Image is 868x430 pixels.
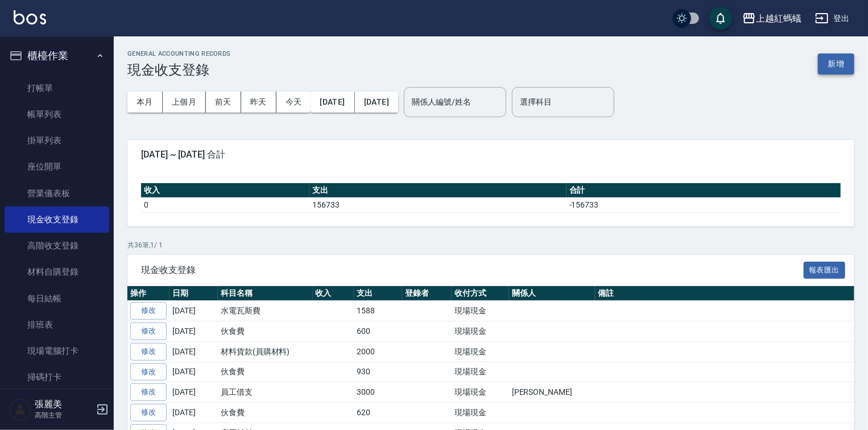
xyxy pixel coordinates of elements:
td: [DATE] [170,321,218,342]
th: 日期 [170,286,218,301]
a: 帳單列表 [5,101,109,127]
th: 收入 [141,183,309,198]
th: 收付方式 [452,286,509,301]
td: 現場現金 [452,301,509,321]
td: 2000 [354,341,402,362]
td: 現場現金 [452,321,509,342]
th: 關係人 [509,286,595,301]
th: 科目名稱 [218,286,313,301]
td: 材料貨款(員購材料) [218,341,313,362]
button: 上越紅螞蟻 [738,7,806,30]
td: [DATE] [170,301,218,321]
button: [DATE] [355,92,398,113]
img: Logo [14,10,46,24]
td: 現場現金 [452,362,509,382]
button: 昨天 [241,92,276,113]
p: 共 36 筆, 1 / 1 [127,240,854,250]
a: 材料自購登錄 [5,259,109,285]
button: 新增 [818,53,854,75]
th: 合計 [567,183,841,198]
a: 修改 [130,383,167,401]
a: 每日結帳 [5,286,109,312]
td: 伙食費 [218,321,313,342]
td: 156733 [309,197,566,212]
a: 現場電腦打卡 [5,338,109,364]
a: 營業儀表板 [5,180,109,206]
button: 登出 [811,8,854,29]
td: [DATE] [170,362,218,382]
td: 水電瓦斯費 [218,301,313,321]
a: 打帳單 [5,75,109,101]
a: 座位開單 [5,154,109,180]
button: 本月 [127,92,163,113]
a: 排班表 [5,312,109,338]
td: [DATE] [170,403,218,423]
td: 伙食費 [218,403,313,423]
td: 620 [354,403,402,423]
th: 操作 [127,286,170,301]
td: 600 [354,321,402,342]
th: 備註 [595,286,867,301]
h5: 張麗美 [35,399,93,410]
td: 現場現金 [452,382,509,403]
h2: GENERAL ACCOUNTING RECORDS [127,50,231,57]
button: 前天 [206,92,241,113]
td: -156733 [567,197,841,212]
button: save [709,7,732,30]
a: 修改 [130,343,167,361]
a: 修改 [130,302,167,320]
td: 3000 [354,382,402,403]
td: [PERSON_NAME] [509,382,595,403]
a: 修改 [130,323,167,340]
td: 930 [354,362,402,382]
button: 上個月 [163,92,206,113]
th: 收入 [313,286,354,301]
td: [DATE] [170,382,218,403]
td: 現場現金 [452,403,509,423]
td: [DATE] [170,341,218,362]
td: 伙食費 [218,362,313,382]
td: 員工借支 [218,382,313,403]
button: 櫃檯作業 [5,41,109,71]
button: [DATE] [311,92,354,113]
th: 登錄者 [402,286,452,301]
th: 支出 [354,286,402,301]
a: 高階收支登錄 [5,233,109,259]
a: 現金收支登錄 [5,206,109,233]
td: 1588 [354,301,402,321]
th: 支出 [309,183,566,198]
img: Person [9,398,32,421]
p: 高階主管 [35,410,93,420]
div: 上越紅螞蟻 [756,11,801,26]
h3: 現金收支登錄 [127,62,231,78]
button: 今天 [276,92,311,113]
td: 0 [141,197,309,212]
span: 現金收支登錄 [141,264,804,276]
a: 新增 [818,58,854,69]
a: 掃碼打卡 [5,364,109,390]
a: 修改 [130,363,167,381]
td: 現場現金 [452,341,509,362]
button: 報表匯出 [804,262,846,279]
a: 報表匯出 [804,264,846,275]
a: 修改 [130,404,167,421]
span: [DATE] ~ [DATE] 合計 [141,149,841,160]
a: 掛單列表 [5,127,109,154]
